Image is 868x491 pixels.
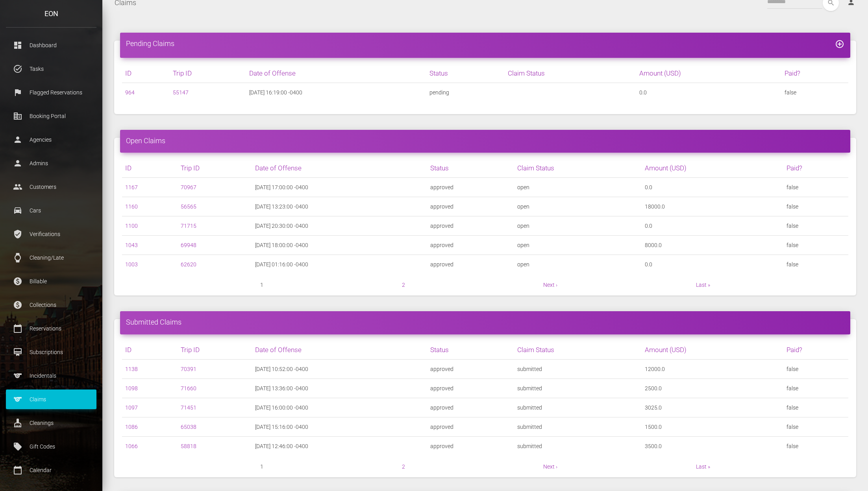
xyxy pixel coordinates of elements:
[781,64,848,83] th: Paid?
[543,282,557,288] a: Next ›
[178,340,252,360] th: Trip ID
[173,89,189,96] a: 55147
[252,417,427,436] td: [DATE] 15:16:00 -0400
[181,261,196,268] a: 62620
[125,366,138,372] a: 1138
[12,299,91,311] p: Collections
[12,441,91,452] p: Gift Codes
[783,436,848,456] td: false
[543,463,557,470] a: Next ›
[514,417,642,436] td: submitted
[696,282,710,288] a: Last »
[12,39,91,51] p: Dashboard
[783,417,848,436] td: false
[514,398,642,417] td: submitted
[12,346,91,358] p: Subscriptions
[514,436,642,456] td: submitted
[642,197,783,216] td: 18000.0
[122,340,178,360] th: ID
[12,393,91,405] p: Claims
[260,462,263,471] span: 1
[6,153,96,173] a: person Admins
[427,159,514,178] th: Status
[835,39,844,49] i: add_circle_outline
[6,248,96,268] a: watch Cleaning/Late
[642,398,783,417] td: 3025.0
[783,159,848,178] th: Paid?
[12,323,91,334] p: Reservations
[642,359,783,378] td: 12000.0
[642,236,783,255] td: 8000.0
[514,178,642,197] td: open
[427,236,514,255] td: approved
[181,366,196,372] a: 70391
[426,83,505,102] td: pending
[252,178,427,197] td: [DATE] 17:00:00 -0400
[181,443,196,449] a: 58818
[252,236,427,255] td: [DATE] 18:00:00 -0400
[6,342,96,362] a: card_membership Subscriptions
[783,197,848,216] td: false
[181,385,196,391] a: 71660
[122,462,848,471] nav: pager
[126,317,844,327] h4: Submitted Claims
[783,255,848,274] td: false
[783,216,848,236] td: false
[6,59,96,79] a: task_alt Tasks
[252,216,427,236] td: [DATE] 20:30:00 -0400
[6,35,96,55] a: dashboard Dashboard
[12,417,91,429] p: Cleanings
[181,404,196,411] a: 71451
[246,83,426,102] td: [DATE] 16:19:00 -0400
[6,319,96,338] a: calendar_today Reservations
[12,110,91,122] p: Booking Portal
[6,130,96,150] a: person Agencies
[125,184,138,190] a: 1167
[642,436,783,456] td: 3500.0
[181,424,196,430] a: 65038
[783,236,848,255] td: false
[125,261,138,268] a: 1003
[6,224,96,244] a: verified_user Verifications
[783,359,848,378] td: false
[122,64,170,83] th: ID
[642,216,783,236] td: 0.0
[783,378,848,398] td: false
[636,64,782,83] th: Amount (USD)
[696,463,710,470] a: Last »
[783,398,848,417] td: false
[835,39,844,48] a: add_circle_outline
[514,197,642,216] td: open
[125,203,138,210] a: 1160
[781,83,848,102] td: false
[252,340,427,360] th: Date of Offense
[642,378,783,398] td: 2500.0
[783,178,848,197] td: false
[252,197,427,216] td: [DATE] 13:23:00 -0400
[514,359,642,378] td: submitted
[125,424,138,430] a: 1086
[181,223,196,229] a: 71715
[252,255,427,274] td: [DATE] 01:16:00 -0400
[427,197,514,216] td: approved
[427,340,514,360] th: Status
[252,436,427,456] td: [DATE] 12:46:00 -0400
[12,275,91,287] p: Billable
[642,340,783,360] th: Amount (USD)
[125,385,138,391] a: 1098
[6,366,96,386] a: sports Incidentals
[642,417,783,436] td: 1500.0
[426,64,505,83] th: Status
[6,460,96,480] a: calendar_today Calendar
[12,134,91,146] p: Agencies
[125,89,135,96] a: 964
[126,136,844,146] h4: Open Claims
[642,255,783,274] td: 0.0
[170,64,246,83] th: Trip ID
[12,370,91,382] p: Incidentals
[12,228,91,240] p: Verifications
[178,159,252,178] th: Trip ID
[252,359,427,378] td: [DATE] 10:52:00 -0400
[12,252,91,264] p: Cleaning/Late
[126,39,844,48] h4: Pending Claims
